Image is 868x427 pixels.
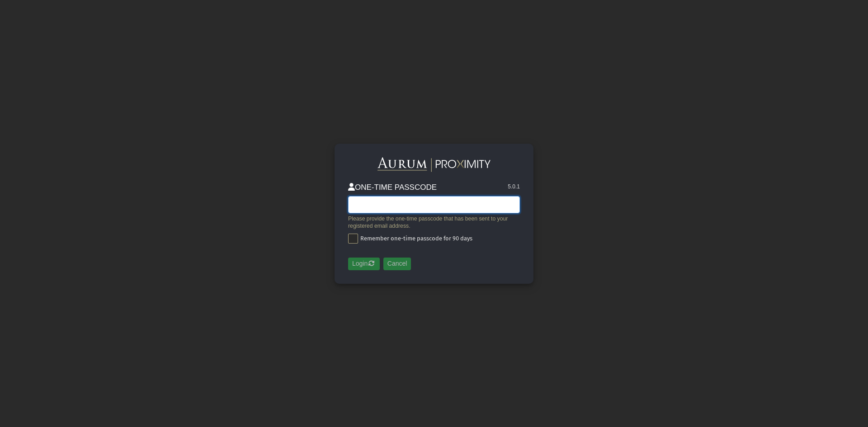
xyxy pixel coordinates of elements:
img: Aurum-Proximity%20white.svg [377,157,491,172]
h3: ONE-TIME PASSCODE [348,183,437,192]
div: Please provide the one-time passcode that has been sent to your registered email address. [348,215,520,230]
div: 5.0.1 [508,183,520,196]
button: Cancel [383,258,411,270]
button: Login [348,258,380,270]
span: Remember one-time passcode for 90 days [358,235,472,242]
